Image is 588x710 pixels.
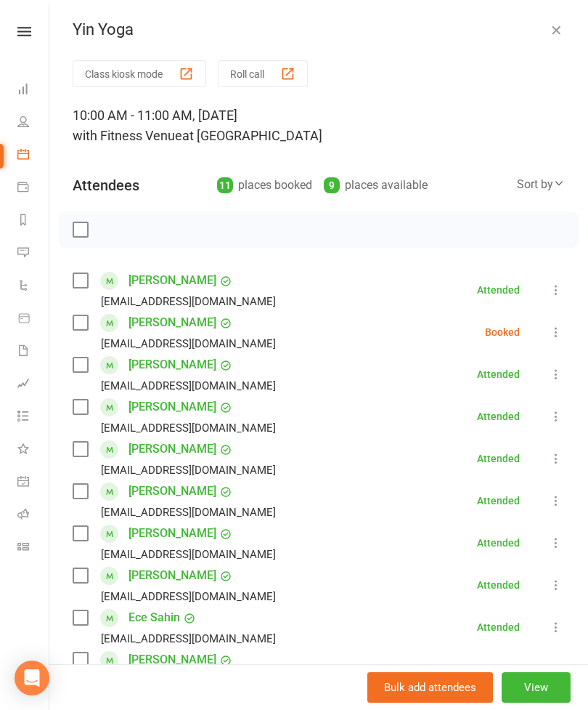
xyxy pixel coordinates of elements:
[17,499,50,532] a: Roll call kiosk mode
[101,292,276,311] div: [EMAIL_ADDRESS][DOMAIN_NAME]
[101,376,276,395] div: [EMAIL_ADDRESS][DOMAIN_NAME]
[73,128,182,143] span: with Fitness Venue
[477,538,520,548] div: Attended
[128,353,216,376] a: [PERSON_NAME]
[101,587,276,606] div: [EMAIL_ADDRESS][DOMAIN_NAME]
[128,269,216,292] a: [PERSON_NAME]
[73,105,565,146] div: 10:00 AM - 11:00 AM, [DATE]
[502,672,571,703] button: View
[477,622,520,632] div: Attended
[324,175,428,195] div: places available
[128,648,216,671] a: [PERSON_NAME]
[17,74,50,107] a: Dashboard
[17,205,50,238] a: Reports
[73,60,206,87] button: Class kiosk mode
[182,128,322,143] span: at [GEOGRAPHIC_DATA]
[17,467,50,499] a: General attendance kiosk mode
[217,177,233,193] div: 11
[128,311,216,334] a: [PERSON_NAME]
[73,175,139,195] div: Attendees
[128,522,216,545] a: [PERSON_NAME]
[17,140,50,172] a: Calendar
[101,503,276,522] div: [EMAIL_ADDRESS][DOMAIN_NAME]
[477,496,520,506] div: Attended
[477,411,520,421] div: Attended
[17,532,50,565] a: Class kiosk mode
[324,177,340,193] div: 9
[128,395,216,419] a: [PERSON_NAME]
[367,672,493,703] button: Bulk add attendees
[128,564,216,587] a: [PERSON_NAME]
[485,327,520,337] div: Booked
[101,419,276,437] div: [EMAIL_ADDRESS][DOMAIN_NAME]
[217,175,312,195] div: places booked
[477,453,520,464] div: Attended
[17,172,50,205] a: Payments
[17,368,50,401] a: Assessments
[101,461,276,480] div: [EMAIL_ADDRESS][DOMAIN_NAME]
[477,285,520,295] div: Attended
[128,606,180,629] a: Ece Sahin
[17,434,50,467] a: What's New
[128,480,216,503] a: [PERSON_NAME]
[101,629,276,648] div: [EMAIL_ADDRESS][DOMAIN_NAME]
[477,369,520,379] div: Attended
[218,60,308,87] button: Roll call
[128,437,216,461] a: [PERSON_NAME]
[17,107,50,140] a: People
[15,661,49,695] div: Open Intercom Messenger
[17,303,50,336] a: Product Sales
[49,20,588,39] div: Yin Yoga
[101,545,276,564] div: [EMAIL_ADDRESS][DOMAIN_NAME]
[477,580,520,590] div: Attended
[517,175,565,194] div: Sort by
[101,334,276,353] div: [EMAIL_ADDRESS][DOMAIN_NAME]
